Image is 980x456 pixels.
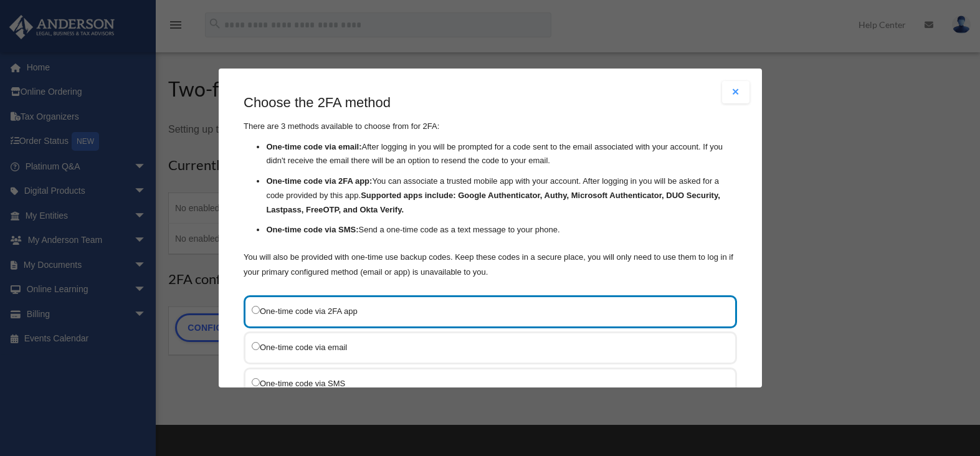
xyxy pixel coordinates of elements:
[244,249,737,279] p: You will also be provided with one-time use backup codes. Keep these codes in a secure place, you...
[266,223,737,237] li: Send a one-time code as a text message to your phone.
[266,140,737,168] li: After logging in you will be prompted for a code sent to the email associated with your account. ...
[266,141,361,151] strong: One-time code via email:
[244,93,737,113] h3: Choose the 2FA method
[266,176,372,186] strong: One-time code via 2FA app:
[252,303,716,318] label: One-time code via 2FA app
[252,339,716,354] label: One-time code via email
[244,93,737,280] div: There are 3 methods available to choose from for 2FA:
[252,375,716,391] label: One-time code via SMS
[252,305,260,313] input: One-time code via 2FA app
[252,341,260,349] input: One-time code via email
[266,225,358,234] strong: One-time code via SMS:
[722,81,749,103] button: Close modal
[252,378,260,386] input: One-time code via SMS
[266,191,720,214] strong: Supported apps include: Google Authenticator, Authy, Microsoft Authenticator, DUO Security, Lastp...
[266,174,737,217] li: You can associate a trusted mobile app with your account. After logging in you will be asked for ...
